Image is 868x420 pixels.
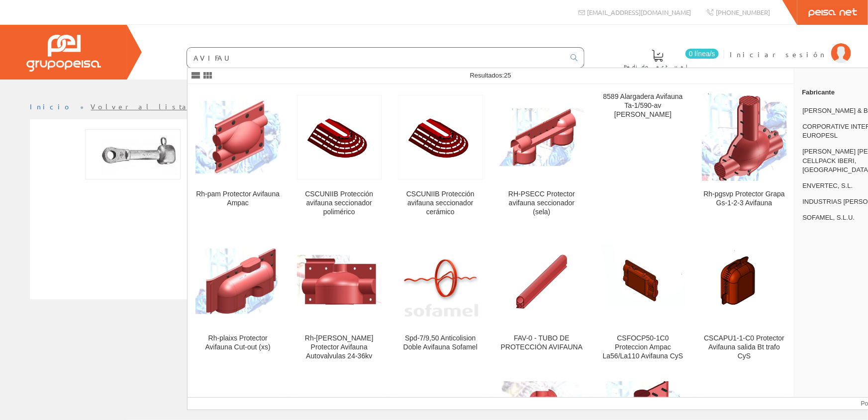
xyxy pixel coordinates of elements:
[600,244,685,319] img: CSFOCP50-1C0 Proteccion Ampac La56/La110 Avifauna CyS
[600,334,685,361] div: CSFOCP50-1C0 Proteccion Ampac La56/La110 Avifauna CyS
[398,95,483,180] img: CSCUNIIB Protección avifauna seccionador cerámico
[499,108,584,166] img: RH-PSECC Protector avifauna seccionador (sela)
[702,93,787,181] img: Rh-pgsvp Protector Grapa Gs-1-2-3 Avifauna
[592,84,693,228] a: 8589 Alargadera Avifauna Ta-1/590-av [PERSON_NAME]
[297,334,382,361] div: Rh-[PERSON_NAME] Protector Avifauna Autovalvulas 24-36kv
[702,237,787,326] img: CSCAPU1-1-C0 Protector Avifauna salida Bt trafo CyS
[592,229,693,372] a: CSFOCP50-1C0 Proteccion Ampac La56/La110 Avifauna CyS CSFOCP50-1C0 Proteccion Ampac La56/La110 Av...
[188,84,289,228] a: Rh-pam Protector Avifauna Ampac Rh-pam Protector Avifauna Ampac
[702,190,787,208] div: Rh-pgsvp Protector Grapa Gs-1-2-3 Avifauna
[587,8,691,16] span: [EMAIL_ADDRESS][DOMAIN_NAME]
[624,62,691,72] span: Pedido actual
[195,334,281,352] div: Rh-plaixs Protector Avifauna Cut-out (xs)
[499,190,584,217] div: RH-PSECC Protector avifauna seccionador (sela)
[694,84,795,228] a: Rh-pgsvp Protector Grapa Gs-1-2-3 Avifauna Rh-pgsvp Protector Grapa Gs-1-2-3 Avifauna
[91,102,288,111] a: Volver al listado de productos
[716,8,770,16] span: [PHONE_NUMBER]
[297,95,382,180] img: CSCUNIIB Protección avifauna seccionador polimérico
[195,101,281,173] img: Rh-pam Protector Avifauna Ampac
[491,229,592,372] a: FAV-0 - TUBO DE PROTECCIÓN AVIFAUNA FAV-0 - TUBO DE PROTECCIÓN AVIFAUNA
[694,229,795,372] a: CSCAPU1-1-C0 Protector Avifauna salida Bt trafo CyS CSCAPU1-1-C0 Protector Avifauna salida Bt tra...
[289,229,390,372] a: Rh-plaut Protector Avifauna Autovalvulas 24-36kv Rh-[PERSON_NAME] Protector Avifauna Autovalvulas...
[289,84,390,228] a: CSCUNIIB Protección avifauna seccionador polimérico CSCUNIIB Protección avifauna seccionador poli...
[730,49,826,59] span: Iniciar sesión
[297,190,382,217] div: CSCUNIIB Protección avifauna seccionador polimérico
[499,334,584,352] div: FAV-0 - TUBO DE PROTECCIÓN AVIFAUNA
[390,229,491,372] a: Spd-7/9,50 Anticolision Doble Avifauna Sofamel Spd-7/9,50 Anticolision Doble Avifauna Sofamel
[470,72,511,79] span: Resultados:
[398,334,483,352] div: Spd-7/9,50 Anticolision Doble Avifauna Sofamel
[297,255,382,308] img: Rh-plaut Protector Avifauna Autovalvulas 24-36kv
[685,49,719,59] span: 0 línea/s
[195,249,281,314] img: Rh-plaixs Protector Avifauna Cut-out (xs)
[195,190,281,208] div: Rh-pam Protector Avifauna Ampac
[499,239,584,324] img: FAV-0 - TUBO DE PROTECCIÓN AVIFAUNA
[390,84,491,228] a: CSCUNIIB Protección avifauna seccionador cerámico CSCUNIIB Protección avifauna seccionador cerámico
[702,334,787,361] div: CSCAPU1-1-C0 Protector Avifauna salida Bt trafo CyS
[26,35,101,72] img: Grupo Peisa
[187,48,565,68] input: Buscar ...
[730,41,851,51] a: Iniciar sesión
[398,239,483,324] img: Spd-7/9,50 Anticolision Doble Avifauna Sofamel
[504,72,511,79] span: 25
[600,92,685,119] div: 8589 Alargadera Avifauna Ta-1/590-av [PERSON_NAME]
[398,190,483,217] div: CSCUNIIB Protección avifauna seccionador cerámico
[85,129,181,179] img: Foto artículo Rotula Larga R-16p_16 made (192x100.8345323741)
[30,102,72,111] a: Inicio
[491,84,592,228] a: RH-PSECC Protector avifauna seccionador (sela) RH-PSECC Protector avifauna seccionador (sela)
[188,229,289,372] a: Rh-plaixs Protector Avifauna Cut-out (xs) Rh-plaixs Protector Avifauna Cut-out (xs)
